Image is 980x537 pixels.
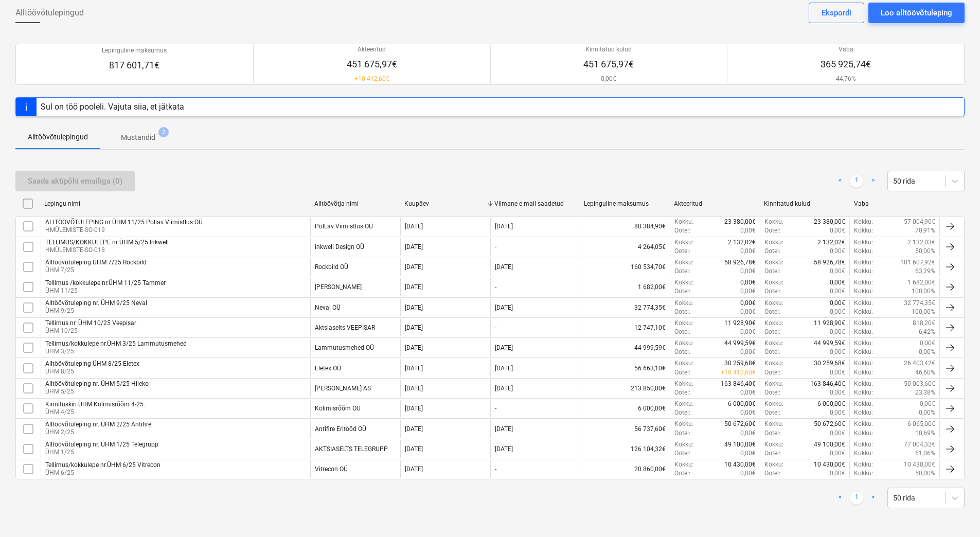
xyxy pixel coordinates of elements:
p: Ootel : [764,267,780,276]
a: Next page [867,175,879,187]
p: Kokku : [854,238,873,247]
div: Alltöövõtuleping nr. ÜHM 9/25 Neval [45,299,147,307]
p: Kokku : [854,267,873,276]
p: Kokku : [854,429,873,438]
p: 0,00€ [830,408,845,417]
p: ÜHM 8/25 [45,367,139,376]
p: Kokku : [854,339,873,348]
div: 4 264,05€ [580,238,670,256]
p: Kokku : [854,247,873,256]
p: ÜHM 10/25 [45,327,136,335]
p: Kokku : [854,449,873,458]
p: 0,00€ [830,449,845,458]
div: Lepinguline maksumus [584,200,666,207]
p: Kokku : [854,440,873,449]
p: Kokku : [854,319,873,328]
p: ÜHM 3/25 [45,347,187,356]
div: [DATE] [495,365,513,372]
p: 0,00€ [740,287,756,296]
div: - [495,405,496,412]
p: Kokku : [674,380,693,388]
div: [DATE] [405,405,423,412]
p: 6 000,00€ [817,400,845,408]
p: Ootel : [764,308,780,316]
p: 451 675,97€ [583,58,634,70]
p: Kokku : [674,238,693,247]
p: 0,00€ [740,278,756,287]
p: 23,38% [915,388,935,397]
p: Kokku : [854,408,873,417]
p: 77 004,32€ [904,440,935,449]
p: ÜHM 9/25 [45,307,147,315]
p: ÜHM 11/25 [45,287,166,295]
p: 0,00€ [920,400,935,408]
p: Ootel : [764,226,780,235]
p: Vaba [821,45,871,54]
p: Ootel : [674,469,690,478]
p: Kokku : [854,287,873,296]
div: 44 999,59€ [580,339,670,356]
p: Alltöövõtulepingud [28,132,88,142]
div: 6 000,00€ [580,400,670,417]
p: Kokku : [854,359,873,368]
p: Kokku : [674,299,693,308]
p: Kokku : [764,299,783,308]
p: Kokku : [764,400,783,408]
p: Kokku : [854,328,873,336]
div: [DATE] [405,425,423,433]
div: 160 534,70€ [580,258,670,276]
div: Hiieko AS [315,385,371,392]
p: 0,00€ [740,226,756,235]
p: Kokku : [764,218,783,226]
div: [DATE] [405,263,423,271]
p: Kokku : [854,218,873,226]
div: Vitrecon OÜ [315,466,348,473]
p: Kokku : [854,469,873,478]
p: Kokku : [764,420,783,428]
div: [DATE] [405,385,423,392]
p: Ootel : [764,328,780,336]
p: Kokku : [764,319,783,328]
p: Ootel : [764,348,780,356]
div: - [495,243,496,250]
div: Eletex OÜ [315,365,341,372]
p: 0,00€ [740,388,756,397]
p: 0,00€ [583,75,634,83]
p: 30 259,68€ [724,359,756,368]
p: Kokku : [674,258,693,267]
p: 70,91% [915,226,935,235]
p: Kokku : [764,460,783,469]
div: Tammer OÜ [315,283,362,291]
p: Kokku : [854,388,873,397]
div: PolLav Viimistlus OÜ [315,223,373,230]
p: 0,00€ [830,388,845,397]
p: 0,00€ [920,339,935,348]
p: Kokku : [854,348,873,356]
p: 50,00% [915,247,935,256]
p: 0,00€ [830,308,845,316]
p: 0,00€ [830,368,845,377]
div: Akteeritud [674,200,756,207]
p: Ootel : [764,287,780,296]
p: Kokku : [854,400,873,408]
div: Lepingu nimi [44,200,306,207]
p: Ootel : [764,388,780,397]
p: 0,00€ [740,469,756,478]
p: 6,42% [919,328,935,336]
span: 2 [158,127,169,137]
div: [DATE] [495,445,513,453]
p: 57 004,90€ [904,218,935,226]
p: ÜHM 7/25 [45,266,147,275]
a: Page 1 is your current page [850,175,863,187]
div: [DATE] [495,344,513,351]
p: 0,00€ [740,408,756,417]
p: HMÜLEMISTE-SO-019 [45,226,203,235]
p: 0,00€ [740,299,756,308]
p: Lepinguline maksumus [102,46,167,55]
a: Page 1 is your current page [850,492,863,504]
p: 451 675,97€ [347,58,397,70]
p: 32 774,35€ [904,299,935,308]
div: 126 104,32€ [580,440,670,458]
div: Viimane e-mail saadetud [494,200,576,207]
p: 163 846,40€ [721,380,756,388]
